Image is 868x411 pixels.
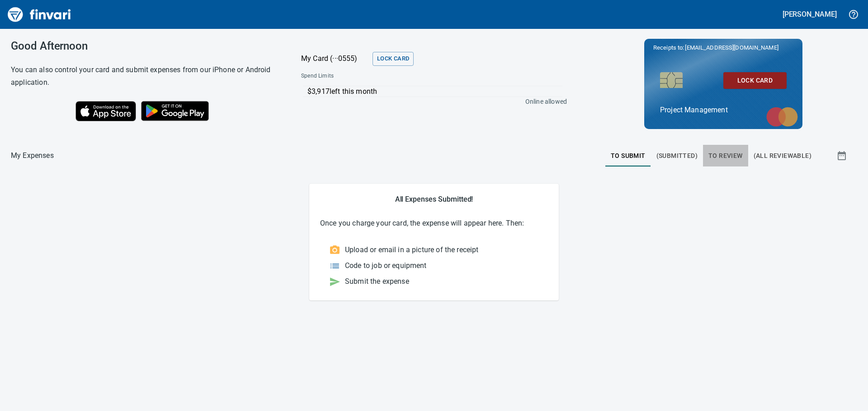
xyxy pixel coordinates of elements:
[294,97,567,106] p: Online allowed
[660,105,787,115] p: Project Management
[11,40,278,52] h3: Good Afternoon
[301,72,449,81] span: Spend Limits
[828,145,857,166] button: Show transactions within a particular date range
[11,64,278,89] h6: You can also control your card and submit expenses from our iPhone or Android application.
[611,150,646,162] span: To Submit
[373,52,414,66] button: Lock Card
[136,96,214,126] img: Get it on Google Play
[301,53,369,64] p: My Card (···0555)
[780,7,839,21] button: [PERSON_NAME]
[708,150,743,162] span: To Review
[320,194,548,204] h5: All Expenses Submitted!
[754,150,811,162] span: (All Reviewable)
[762,102,802,131] img: mastercard.svg
[75,101,136,121] img: Download on the App Store
[653,43,793,52] p: Receipts to:
[684,43,779,52] span: [EMAIL_ADDRESS][DOMAIN_NAME]
[783,9,837,19] h5: [PERSON_NAME]
[345,245,478,255] p: Upload or email in a picture of the receipt
[723,72,787,89] button: Lock Card
[5,4,73,25] img: Finvari
[345,276,409,287] p: Submit the expense
[11,150,54,161] p: My Expenses
[307,86,562,97] p: $3,917 left this month
[656,150,698,162] span: (Submitted)
[320,218,548,229] p: Once you charge your card, the expense will appear here. Then:
[731,75,779,86] span: Lock Card
[11,150,54,161] nav: breadcrumb
[345,260,427,271] p: Code to job or equipment
[377,54,409,64] span: Lock Card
